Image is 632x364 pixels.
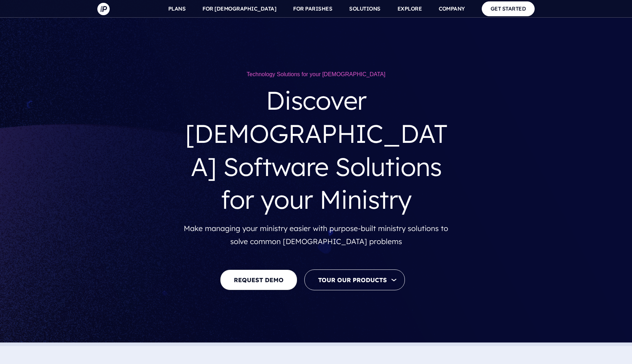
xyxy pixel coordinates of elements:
a: GET STARTED [482,1,535,16]
h1: Technology Solutions for your [DEMOGRAPHIC_DATA] [184,71,448,78]
a: REQUEST DEMO [220,269,297,290]
button: Tour Our Products [304,269,405,290]
p: Make managing your ministry easier with purpose-built ministry solutions to solve common [DEMOGRA... [184,222,448,248]
h3: Discover [DEMOGRAPHIC_DATA] Software Solutions for your Ministry [184,78,448,222]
